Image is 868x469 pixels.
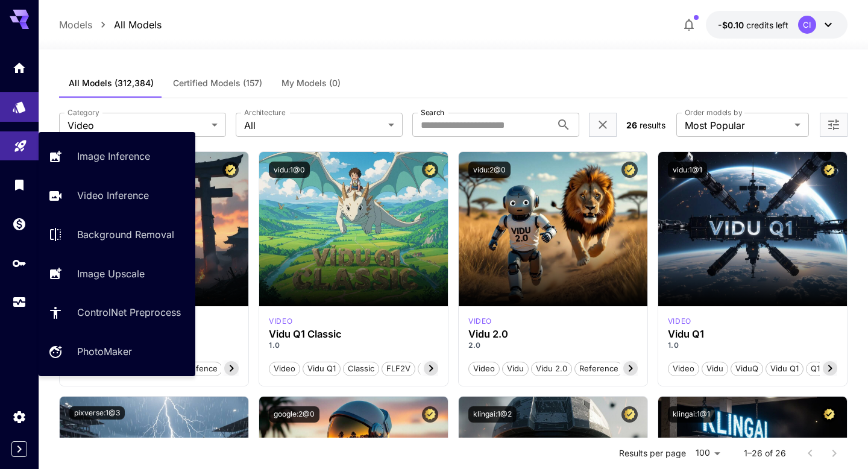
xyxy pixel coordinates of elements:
span: Q1 [807,363,824,375]
button: Certified Model – Vetted for best performance and includes a commercial license. [422,406,438,423]
nav: breadcrumb [59,17,162,32]
button: Certified Model – Vetted for best performance and includes a commercial license. [821,162,837,178]
div: Home [12,60,27,75]
p: PhotoMaker [77,344,132,359]
p: video [468,316,492,327]
button: -$0.1041 [706,11,848,39]
p: video [668,316,691,327]
div: Wallet [12,216,27,231]
span: Vidu [702,363,728,375]
p: All Models [114,17,162,32]
a: PhotoMaker [39,337,195,367]
span: Certified Models (157) [173,78,262,89]
p: 1–26 of 26 [744,447,786,459]
button: Certified Model – Vetted for best performance and includes a commercial license. [621,406,638,423]
button: klingai:1@1 [668,406,715,423]
h3: Vidu 2.0 [468,329,638,340]
span: My Models (0) [281,78,341,89]
span: All Models (312,384) [69,78,154,89]
p: Background Removal [77,227,174,242]
span: 26 [626,120,637,130]
div: Settings [12,409,27,424]
p: Models [59,17,92,32]
span: Reference [575,363,623,375]
div: Usage [12,295,27,310]
div: CI [798,16,816,34]
div: vidu_2_0 [468,316,492,327]
a: Background Removal [39,220,195,250]
p: Results per page [619,447,686,459]
button: Certified Model – Vetted for best performance and includes a commercial license. [222,162,239,178]
button: Certified Model – Vetted for best performance and includes a commercial license. [621,162,638,178]
span: credits left [746,20,788,30]
button: vidu:2@0 [468,162,511,178]
p: 1.0 [269,340,438,351]
span: FLF2V [382,363,415,375]
label: Search [421,107,444,118]
label: Category [68,107,99,118]
div: 100 [691,444,725,462]
button: Certified Model – Vetted for best performance and includes a commercial license. [821,406,837,423]
span: Video [668,363,699,375]
div: vidu_q1_classic [269,316,292,327]
span: Video [68,118,207,133]
p: Image Inference [77,149,150,163]
button: klingai:1@2 [468,406,517,423]
p: video [269,316,292,327]
span: Rerefence [174,363,222,375]
div: Models [12,96,27,111]
span: All [244,118,383,133]
a: ControlNet Preprocess [39,298,195,327]
span: Video [269,363,300,375]
h3: Vidu Q1 Classic [269,329,438,340]
button: Certified Model – Vetted for best performance and includes a commercial license. [422,162,438,178]
span: ViduQ [731,363,763,375]
span: Vidu [503,363,528,375]
span: Vidu Q1 [766,363,803,375]
a: Image Upscale [39,259,195,288]
p: Image Upscale [77,266,145,281]
p: 1.0 [668,340,837,351]
span: results [640,120,665,130]
h3: Vidu Q1 [668,329,837,340]
div: API Keys [12,256,27,271]
label: Architecture [244,107,285,118]
p: ControlNet Preprocess [77,305,181,319]
div: Library [12,177,27,192]
button: Clear filters (1) [596,118,610,133]
span: Classic [344,363,379,375]
a: Image Inference [39,142,195,171]
label: Order models by [685,107,742,118]
button: google:2@0 [269,406,319,423]
span: -$0.10 [718,20,746,30]
span: Vidu Q1 [303,363,340,375]
span: I2V [418,363,439,375]
button: Expand sidebar [11,441,27,457]
button: Open more filters [826,118,841,133]
button: pixverse:1@3 [69,406,125,420]
button: vidu:1@0 [269,162,310,178]
span: Video [469,363,499,375]
p: 2.0 [468,340,638,351]
div: -$0.1041 [718,19,788,31]
button: vidu:1@1 [668,162,707,178]
p: Video Inference [77,188,149,203]
a: Video Inference [39,181,195,210]
div: Playground [13,134,28,150]
span: Most Popular [685,118,790,133]
span: Vidu 2.0 [532,363,571,375]
div: vidu_q1 [668,316,691,327]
